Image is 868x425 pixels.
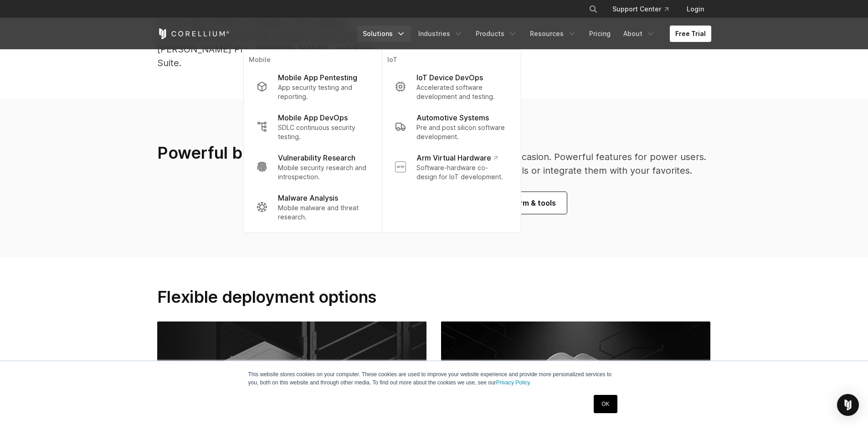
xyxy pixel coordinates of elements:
a: Solutions [357,26,411,42]
p: Pre and post silicon software development. [416,123,508,141]
a: Automotive Systems Pre and post silicon software development. [387,107,515,147]
p: Mobile [249,55,376,67]
a: Free Trial [670,26,711,42]
a: Products [470,26,523,42]
a: Support Center [605,1,676,17]
div: Open Intercom Messenger [837,394,859,416]
a: IoT Device DevOps Accelerated software development and testing. [387,67,515,107]
p: This website stores cookies on your computer. These cookies are used to improve your website expe... [248,370,620,387]
div: Navigation Menu [578,1,711,17]
p: Accelerated software development and testing. [416,83,508,101]
p: Mobile security research and introspection. [278,163,369,181]
div: Navigation Menu [357,26,711,42]
p: Mobile App Pentesting [278,72,357,83]
p: Software-hardware co-design for IoT development. [416,163,508,181]
a: Resources [524,26,582,42]
a: Arm Virtual Hardware Software-hardware co-design for IoT development. [387,147,515,187]
a: Privacy Policy. [496,379,531,386]
button: Search [585,1,601,17]
a: OK [594,395,617,413]
a: Mobile App Pentesting App security testing and reporting. [249,67,376,107]
a: Vulnerability Research Mobile security research and introspection. [249,147,376,187]
a: Login [679,1,711,17]
p: Vulnerability Research [278,152,355,163]
p: IoT [387,55,515,67]
h2: Flexible deployment options [157,287,520,307]
p: Mobile malware and threat research. [278,203,369,222]
p: App security testing and reporting. [278,83,369,101]
a: Malware Analysis Mobile malware and threat research. [249,187,376,227]
p: IoT Device DevOps [416,72,483,83]
p: Automotive Systems [416,112,489,123]
h3: Powerful built-in tools [157,143,425,163]
p: Mobile App DevOps [278,112,348,123]
p: SDLC continuous security testing. [278,123,369,141]
p: Malware Analysis [278,192,338,203]
a: Corellium Home [157,28,230,39]
a: About [618,26,661,42]
p: Tools for every occasion. Powerful features for power users. Check out our tools or integrate the... [443,150,711,177]
a: Mobile App DevOps SDLC continuous security testing. [249,107,376,147]
a: Industries [413,26,468,42]
p: Arm Virtual Hardware [416,152,497,163]
a: Pricing [584,26,616,42]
